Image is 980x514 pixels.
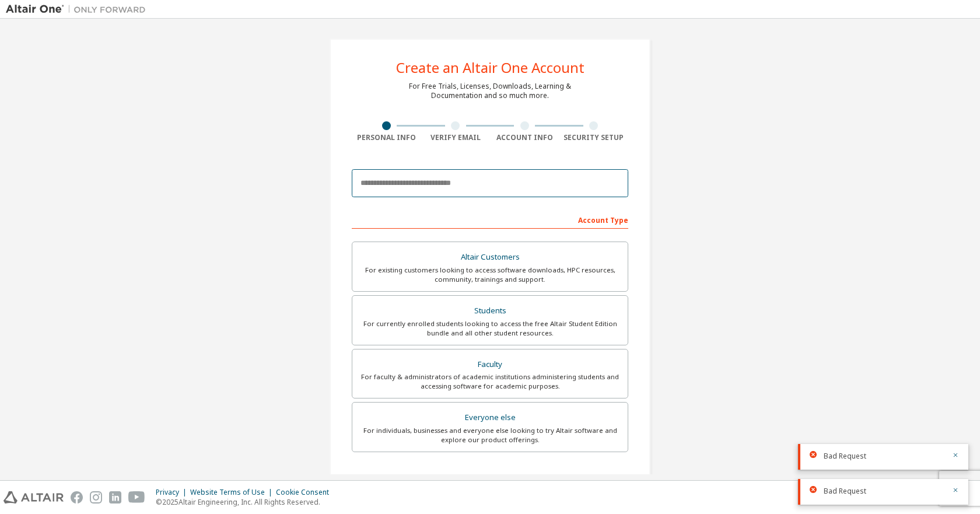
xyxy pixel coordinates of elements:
img: Altair One [6,4,152,15]
span: Bad Request [824,487,866,496]
p: © 2025 Altair Engineering, Inc. All Rights Reserved. [156,497,336,507]
div: Create an Altair One Account [396,61,584,75]
div: For faculty & administrators of academic institutions administering students and accessing softwa... [359,372,621,391]
div: Students [359,303,621,319]
div: Privacy [156,488,190,497]
img: youtube.svg [128,491,145,503]
div: Faculty [359,356,621,373]
img: facebook.svg [71,491,83,503]
div: Cookie Consent [276,488,336,497]
div: Everyone else [359,410,621,426]
div: Verify Email [421,133,491,142]
div: Personal Info [352,133,421,142]
div: For existing customers looking to access software downloads, HPC resources, community, trainings ... [359,265,621,284]
div: For Free Trials, Licenses, Downloads, Learning & Documentation and so much more. [409,82,571,100]
div: Security Setup [559,133,629,142]
div: Website Terms of Use [190,488,276,497]
div: For currently enrolled students looking to access the free Altair Student Edition bundle and all ... [359,319,621,338]
img: instagram.svg [90,491,102,503]
div: Account Info [490,133,559,142]
div: Account Type [352,210,628,229]
span: Bad Request [824,452,866,461]
img: altair_logo.svg [3,491,64,503]
div: For individuals, businesses and everyone else looking to try Altair software and explore our prod... [359,426,621,445]
div: Your Profile [352,470,628,488]
img: linkedin.svg [109,491,121,503]
div: Altair Customers [359,249,621,265]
